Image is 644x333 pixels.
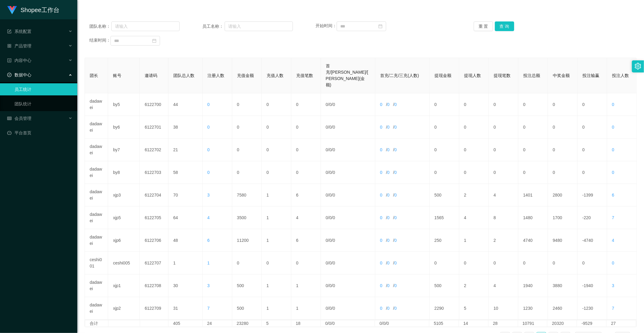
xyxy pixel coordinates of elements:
[577,320,607,327] td: -9529
[489,161,518,184] td: 0
[291,93,321,116] td: 0
[326,306,328,311] span: 0
[173,73,194,78] span: 团队总人数
[262,161,291,184] td: 0
[489,207,518,229] td: 8
[7,43,31,48] span: 产品管理
[85,93,108,116] td: dadawei
[232,207,262,229] td: 3500
[518,229,548,252] td: 4740
[291,207,321,229] td: 4
[207,170,210,175] span: 0
[140,139,168,161] td: 6122702
[321,274,375,297] td: / /
[203,320,232,327] td: 24
[387,306,389,311] span: 0
[459,93,489,116] td: 0
[375,252,430,274] td: / /
[321,320,375,327] td: 0/0/0
[429,320,459,327] td: 5105
[380,125,383,130] span: 0
[489,274,518,297] td: 4
[108,297,140,320] td: xjp2
[168,252,203,274] td: 1
[394,125,397,130] span: 0
[430,184,459,207] td: 500
[578,229,607,252] td: -4740
[635,63,641,69] i: 图标: setting
[85,184,108,207] td: dadawei
[329,261,332,265] span: 0
[430,161,459,184] td: 0
[326,125,328,130] span: 0
[7,116,11,120] i: 图标: table
[207,215,210,220] span: 4
[612,147,614,152] span: 0
[140,161,168,184] td: 6122703
[108,139,140,161] td: by7
[612,238,614,243] span: 4
[394,193,397,197] span: 0
[140,274,168,297] td: 6122708
[232,320,262,327] td: 23280
[459,116,489,139] td: 0
[380,283,383,288] span: 0
[152,39,156,43] i: 图标: calendar
[380,73,419,78] span: 首充/二充/三充(人数)
[225,21,293,31] input: 请输入
[612,170,614,175] span: 0
[489,184,518,207] td: 4
[291,184,321,207] td: 6
[291,252,321,274] td: 0
[489,116,518,139] td: 0
[7,73,11,77] i: 图标: check-circle-o
[232,139,262,161] td: 0
[489,229,518,252] td: 2
[333,306,335,311] span: 0
[85,116,108,139] td: dadawei
[207,283,210,288] span: 3
[207,125,210,130] span: 0
[321,297,375,320] td: / /
[380,238,383,243] span: 0
[375,184,430,207] td: / /
[113,73,121,78] span: 账号
[333,147,335,152] span: 0
[168,297,203,320] td: 31
[140,252,168,274] td: 6122707
[430,229,459,252] td: 250
[326,170,328,175] span: 0
[548,139,578,161] td: 0
[430,274,459,297] td: 500
[7,58,31,63] span: 内容中心
[459,320,489,327] td: 14
[207,193,210,197] span: 3
[232,93,262,116] td: 0
[85,229,108,252] td: dadawei
[85,207,108,229] td: dadawei
[333,261,335,265] span: 0
[333,102,335,107] span: 0
[326,102,328,107] span: 0
[578,116,607,139] td: 0
[237,73,254,78] span: 充值金额
[90,73,98,78] span: 团长
[333,238,335,243] span: 0
[394,215,397,220] span: 0
[7,116,31,121] span: 会员管理
[394,261,397,265] span: 0
[108,184,140,207] td: xjp3
[464,73,481,78] span: 提现人数
[321,116,375,139] td: / /
[321,207,375,229] td: / /
[140,207,168,229] td: 6122705
[296,73,313,78] span: 充值笔数
[578,274,607,297] td: -1940
[578,297,607,320] td: -1230
[262,274,291,297] td: 1
[140,116,168,139] td: 6122701
[375,207,430,229] td: / /
[321,252,375,274] td: / /
[207,102,210,107] span: 0
[523,73,540,78] span: 投注总额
